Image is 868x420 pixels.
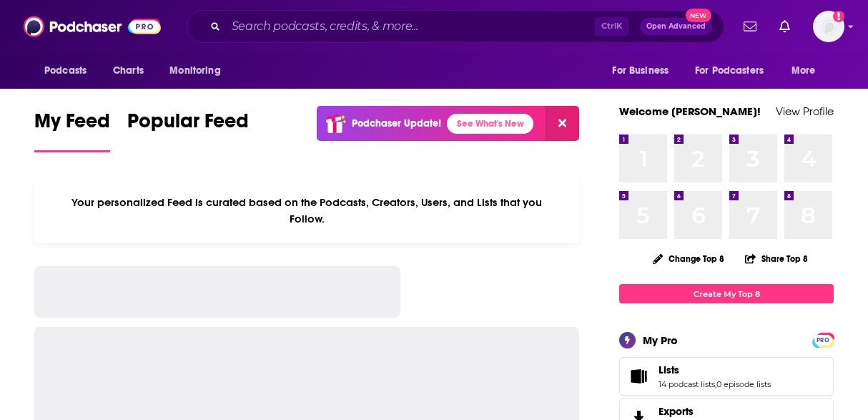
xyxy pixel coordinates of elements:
[646,23,706,30] span: Open Advanced
[602,57,686,84] button: open menu
[619,357,834,396] span: Lists
[612,61,669,81] span: For Business
[619,284,834,303] a: Create My Top 8
[34,109,110,142] span: My Feed
[659,363,771,376] a: Lists
[113,61,144,81] span: Charts
[659,363,679,376] span: Lists
[127,109,249,152] a: Popular Feed
[643,333,678,347] div: My Pro
[127,109,249,142] span: Popular Feed
[624,366,653,386] a: Lists
[226,15,595,38] input: Search podcasts, credits, & more...
[686,57,784,84] button: open menu
[640,18,712,35] button: Open AdvancedNew
[169,61,220,81] span: Monitoring
[187,10,724,43] div: Search podcasts, credits, & more...
[813,11,844,42] img: User Profile
[659,379,715,389] a: 14 podcast lists
[159,57,239,84] button: open menu
[814,334,832,345] a: PRO
[352,117,441,130] p: Podchaser Update!
[738,14,762,39] a: Show notifications dropdown
[595,17,628,36] span: Ctrl K
[34,178,579,243] div: Your personalized Feed is curated based on the Podcasts, Creators, Users, and Lists that you Follow.
[781,57,834,84] button: open menu
[34,57,105,84] button: open menu
[776,104,834,118] a: View Profile
[619,104,761,118] a: Welcome [PERSON_NAME]!
[791,61,816,81] span: More
[774,14,796,39] a: Show notifications dropdown
[716,379,771,389] a: 0 episode lists
[814,335,832,346] span: PRO
[744,245,809,273] button: Share Top 8
[24,13,161,40] img: Podchaser - Follow, Share and Rate Podcasts
[104,57,152,84] a: Charts
[44,61,87,81] span: Podcasts
[813,11,844,42] button: Show profile menu
[695,61,764,81] span: For Podcasters
[34,109,110,152] a: My Feed
[715,379,716,389] span: ,
[644,250,733,268] button: Change Top 8
[659,405,694,418] span: Exports
[447,114,533,134] a: See What's New
[833,11,844,22] svg: Add a profile image
[813,11,844,42] span: Logged in as LBPublicity2
[686,9,711,22] span: New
